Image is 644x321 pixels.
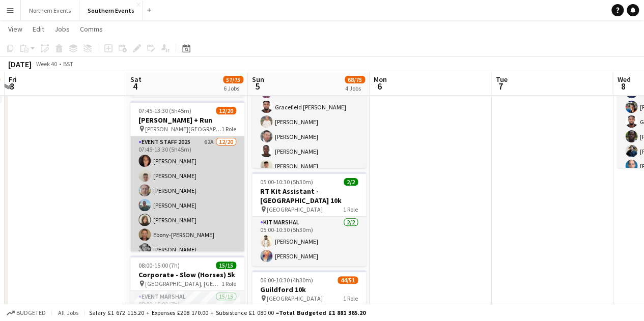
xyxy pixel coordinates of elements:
div: Salary £1 672 115.20 + Expenses £208 170.00 + Subsistence £1 080.00 = [89,309,366,316]
span: 06:00-10:30 (4h30m) [260,276,313,284]
h3: [PERSON_NAME] + Run [130,115,244,125]
span: [PERSON_NAME][GEOGRAPHIC_DATA], [GEOGRAPHIC_DATA], [GEOGRAPHIC_DATA] [145,125,221,133]
a: View [4,22,26,36]
span: Sat [130,75,142,84]
h3: Corporate - Slow (Horses) 5k [130,270,244,279]
span: 12/20 [216,107,236,114]
span: Budgeted [16,309,46,316]
span: Edit [33,24,44,34]
button: Budgeted [5,307,47,318]
span: Sun [252,75,264,84]
span: 1 Role [221,280,236,287]
span: [GEOGRAPHIC_DATA] [267,206,323,213]
span: 8 [615,80,630,92]
span: 1 Role [221,125,236,133]
span: 15/15 [216,261,236,269]
button: Southern Events [79,1,143,20]
span: 05:00-10:30 (5h30m) [260,178,313,186]
span: Fri [9,75,17,84]
span: Jobs [54,24,70,34]
span: 7 [494,80,507,92]
div: 4 Jobs [345,84,365,92]
span: [GEOGRAPHIC_DATA], [GEOGRAPHIC_DATA] [145,280,221,287]
span: Mon [374,75,387,84]
a: Comms [76,22,107,36]
div: BST [63,60,73,68]
span: All jobs [56,309,80,316]
span: Total Budgeted £1 881 365.20 [279,309,366,316]
h3: RT Kit Assistant - [GEOGRAPHIC_DATA] 10k [252,187,366,205]
span: View [8,24,22,34]
a: Jobs [50,22,74,36]
span: 08:00-15:00 (7h) [138,261,180,269]
div: 6 Jobs [223,84,243,92]
span: Comms [80,24,103,34]
h3: Guildford 10k [252,285,366,294]
span: 68/75 [345,76,365,83]
span: Week 40 [34,60,59,68]
app-card-role: Kit Marshal2/205:00-10:30 (5h30m)[PERSON_NAME][PERSON_NAME] [252,217,366,266]
span: 5 [250,80,264,92]
span: 1 Role [343,206,358,213]
span: [GEOGRAPHIC_DATA] [267,295,323,302]
div: [DATE] [8,59,32,69]
span: 1 Role [343,295,358,302]
span: Tue [495,75,507,84]
span: 2/2 [344,178,358,186]
app-job-card: 05:00-10:30 (5h30m)2/2RT Kit Assistant - [GEOGRAPHIC_DATA] 10k [GEOGRAPHIC_DATA]1 RoleKit Marshal... [252,172,366,266]
span: 07:45-13:30 (5h45m) [138,107,191,114]
a: Edit [29,22,48,36]
span: 44/51 [338,276,358,284]
span: 6 [372,80,387,92]
app-job-card: 07:45-13:30 (5h45m)12/20[PERSON_NAME] + Run [PERSON_NAME][GEOGRAPHIC_DATA], [GEOGRAPHIC_DATA], [G... [130,101,244,251]
span: 57/75 [223,76,243,83]
button: Northern Events [21,1,79,20]
span: Wed [617,75,630,84]
span: 4 [129,80,142,92]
